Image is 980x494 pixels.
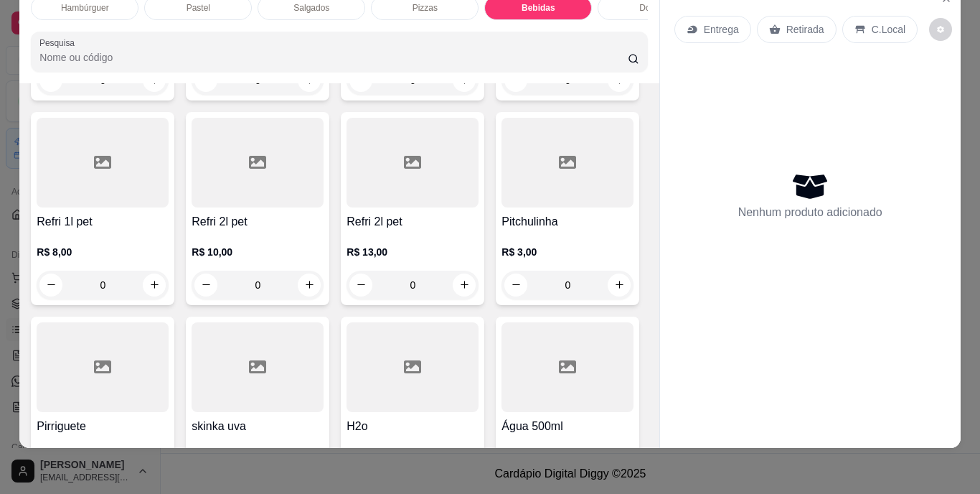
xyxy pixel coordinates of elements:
button: decrease-product-quantity [504,274,527,297]
p: R$ 10,00 [192,245,324,259]
p: R$ 3,00 [501,245,633,259]
h4: H2o [347,418,479,435]
input: Pesquisa [39,50,628,65]
button: increase-product-quantity [298,274,321,297]
button: decrease-product-quantity [39,274,62,297]
button: decrease-product-quantity [194,274,217,297]
p: Pizzas [413,2,438,14]
button: decrease-product-quantity [349,274,372,297]
p: Retirada [786,22,824,37]
button: increase-product-quantity [608,274,631,297]
p: Pastel [187,2,210,14]
button: increase-product-quantity [143,274,166,297]
p: Bebidas [522,2,555,14]
h4: Pitchulinha [501,213,633,230]
p: Salgados [293,2,329,14]
button: increase-product-quantity [453,274,476,297]
p: Nenhum produto adicionado [738,204,882,221]
h4: Pirriguete [37,418,169,435]
p: C.Local [872,22,905,37]
p: Entrega [704,22,739,37]
h4: skinka uva [192,418,324,435]
h4: Refri 2l pet [347,213,479,230]
p: R$ 8,00 [37,245,169,259]
h4: Refri 2l pet [192,213,324,230]
button: decrease-product-quantity [929,18,952,41]
p: Doces [639,2,664,14]
h4: Refri 1l pet [37,213,169,230]
label: Pesquisa [39,37,80,49]
h4: Água 500ml [501,418,633,435]
p: R$ 13,00 [347,245,479,259]
p: Hambúrguer [61,2,109,14]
